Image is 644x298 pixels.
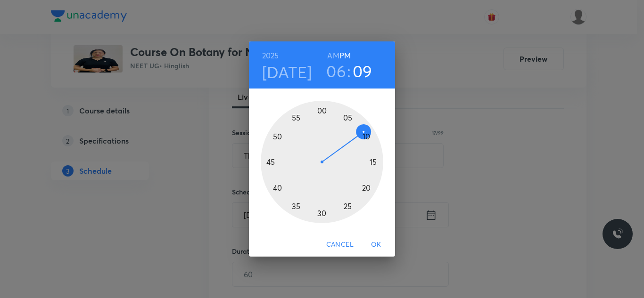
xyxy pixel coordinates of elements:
button: 06 [326,61,346,81]
button: 2025 [262,49,279,62]
button: Cancel [322,236,357,253]
span: Cancel [326,239,354,250]
button: OK [361,236,391,253]
h3: : [347,61,351,81]
button: 09 [353,61,372,81]
span: OK [365,239,388,250]
button: AM [327,49,339,62]
button: PM [339,49,351,62]
button: [DATE] [262,62,312,82]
